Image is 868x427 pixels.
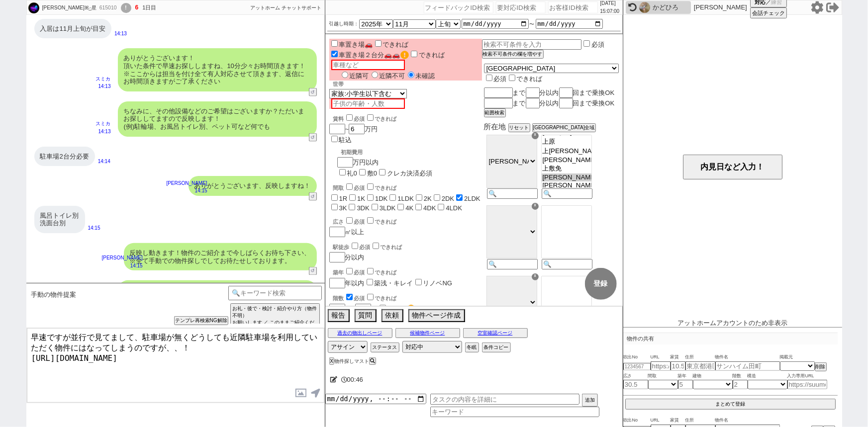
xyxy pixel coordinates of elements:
[548,1,598,13] input: お客様ID検索
[482,342,511,352] button: 条件コピー
[373,41,409,48] label: できれば
[121,3,131,13] div: !
[542,137,591,147] option: 上原
[371,342,399,352] button: ステータス
[542,181,591,189] option: [PERSON_NAME][GEOGRAPHIC_DATA]
[96,120,111,128] p: スミカ
[369,72,405,80] label: 近隣不可
[333,266,482,276] div: 築年
[484,122,506,131] span: 所在地
[715,361,780,371] input: サンハイム田町
[341,149,432,156] div: 初期費用
[135,4,139,12] div: 6
[387,305,415,313] label: 最上階
[715,417,780,425] span: 物件名
[532,132,539,139] div: ☓
[328,328,392,338] button: 過去の物出しページ
[367,217,374,224] input: できれば
[530,21,535,27] label: 〜
[487,188,538,199] input: 🔍
[532,273,539,280] div: ☓
[405,72,435,80] label: 未確認
[733,372,748,380] span: 階数
[648,372,678,380] span: 間取
[331,60,405,70] input: 車種など
[494,75,507,83] span: 必須
[600,7,620,15] p: 15:07:00
[582,394,598,407] button: 追加
[372,72,378,78] input: 近隣不可
[342,72,348,78] input: 近隣可
[34,206,85,233] div: 風呂トイレ別 洗面台別
[484,108,506,117] button: 範囲検索
[228,286,322,300] input: 🔍キーワード検索
[31,291,77,299] span: 手動の物件提案
[651,417,671,425] span: URL
[96,75,111,83] p: スミカ
[329,51,409,59] label: 車置き場２台分🚗🚗
[96,83,111,90] p: 14:13
[487,259,538,269] input: 🔍
[174,316,228,325] button: テンプレ再検索NG解除
[365,185,397,191] label: できれば
[328,309,350,322] button: 報告
[347,376,364,383] span: 00:46
[329,266,482,288] div: 年以内
[623,333,838,344] p: 物件の共有
[465,342,479,352] button: 冬眠
[424,1,493,13] input: フィードバックID検索
[585,268,617,300] button: 登録
[347,170,357,177] label: 礼0
[693,372,733,380] span: 建物
[573,89,615,96] span: 回まで乗換OK
[354,185,365,191] span: 必須
[373,243,379,249] input: できれば
[532,123,596,132] button: [GEOGRAPHIC_DATA]全域
[671,353,685,361] span: 家賃
[360,244,371,250] span: 必須
[354,116,365,122] span: 必須
[331,51,338,57] input: 車置き場２台分🚗🚗
[367,294,374,300] input: できれば
[329,20,359,28] label: 引越し時期：
[787,372,827,380] span: 入力専用URL
[329,358,379,364] div: 物件探しマスト
[430,394,579,405] input: タスクの内容を詳細に
[367,268,374,274] input: できれば
[542,156,591,164] option: [PERSON_NAME]
[354,295,365,301] span: 必須
[625,399,836,410] button: まとめて登録
[542,147,591,156] option: 上[PERSON_NAME]
[463,328,528,338] button: 空室確認ページ
[337,145,432,178] div: 万円以内
[339,204,347,212] label: 3K
[367,170,377,177] label: 敷0
[331,98,405,109] input: 子供の年齢・人数
[482,50,544,59] button: 検索不可条件の欄を増やす
[309,88,317,96] button: ↺
[98,158,110,166] p: 14:14
[397,195,414,202] label: 1LDK
[780,353,793,361] span: 掲載元
[230,303,320,342] button: お礼・後で・検討・紹介やり方（物件不明） お願いします ／ このままご紹介ください (物件への感想)
[408,309,465,322] button: 物件ページ作成
[375,40,382,47] input: できれば
[424,195,432,202] label: 2K
[382,309,403,322] button: 依頼
[331,40,338,47] input: 車置き場🚗
[683,155,782,179] button: 内見日など入力！
[651,361,671,371] input: https://suumo.jp/chintai/jnc_000022489271
[651,353,671,361] span: URL
[484,98,619,108] div: まで 分以内
[411,51,417,57] input: できれば
[41,4,96,12] div: [PERSON_NAME]ꕤ︎︎·͜·星
[496,1,546,13] input: 要対応ID検索
[482,39,582,50] input: 検索不可条件を入力
[484,87,619,98] div: まで 分以内
[639,2,650,13] img: 0hAKpHFv88HmRdMQ2JzghgGy1hHQ5-QEd2dgJYVmExSVI0CVo0JFRWUD9mR1NlAllndgUDA21hQFVRImkCQ2fiUFoBQFNkBV8...
[423,279,453,287] label: リノベNG
[542,173,591,181] option: [PERSON_NAME][GEOGRAPHIC_DATA]
[408,72,414,78] input: 未確認
[114,30,127,38] p: 14:13
[591,41,604,48] label: 必須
